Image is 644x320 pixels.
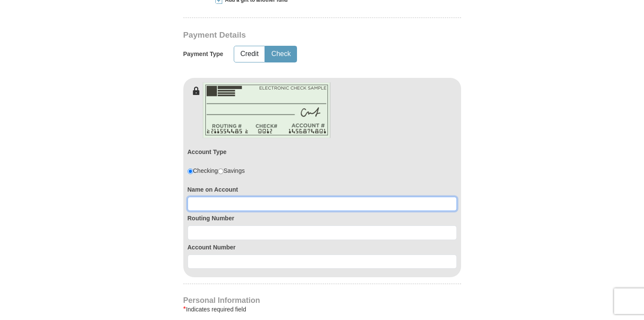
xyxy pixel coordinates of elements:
[234,46,265,62] button: Credit
[183,297,461,304] h4: Personal Information
[183,304,461,314] div: Indicates required field
[203,82,331,138] img: check-en.png
[188,214,457,222] label: Routing Number
[183,50,223,58] h5: Payment Type
[188,185,457,194] label: Name on Account
[188,148,227,156] label: Account Type
[265,46,297,62] button: Check
[188,243,457,252] label: Account Number
[188,166,245,175] div: Checking Savings
[183,30,401,40] h3: Payment Details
